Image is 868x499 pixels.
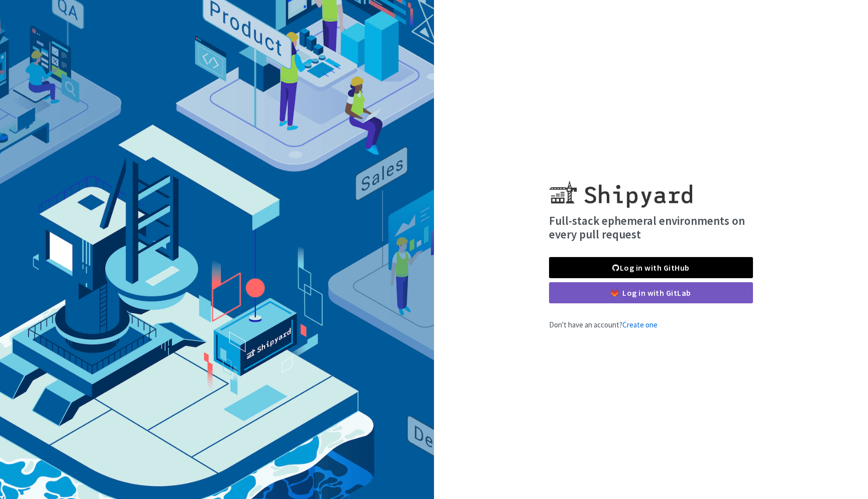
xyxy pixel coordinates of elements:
img: gitlab-color.svg [611,289,618,297]
img: Shipyard logo [549,169,692,208]
span: Don't have an account? [549,320,658,329]
a: Log in with GitHub [549,257,753,278]
a: Create one [622,320,658,329]
h4: Full-stack ephemeral environments on every pull request [549,214,753,241]
a: Log in with GitLab [549,282,753,303]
